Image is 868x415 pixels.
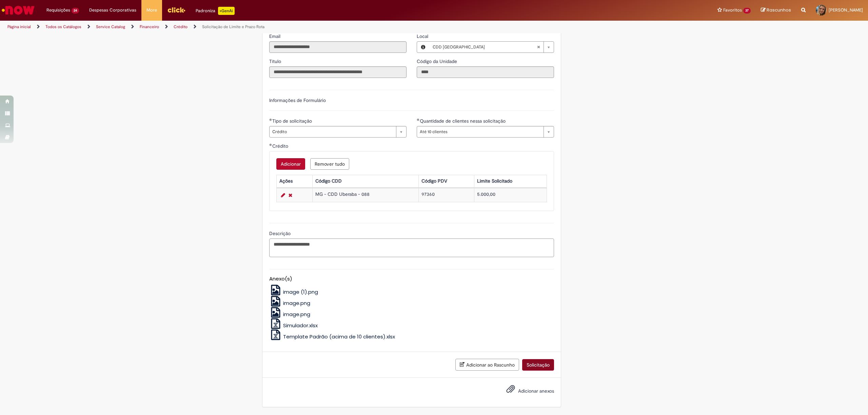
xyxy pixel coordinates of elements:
[420,118,507,124] span: Quantidade de clientes nessa solicitação
[417,66,554,78] input: Código da Unidade
[417,118,420,121] span: Obrigatório Preenchido
[283,333,395,340] span: Template Padrão (acima de 10 clientes).xlsx
[767,7,791,13] span: Rascunhos
[146,7,157,14] span: More
[474,188,547,202] td: 5.000,00
[269,299,311,307] a: image.png
[269,118,272,121] span: Obrigatório Preenchido
[429,42,554,53] a: CDD [GEOGRAPHIC_DATA]Limpar campo Local
[269,333,395,340] a: Template Padrão (acima de 10 clientes).xlsx
[269,311,311,318] a: image.png
[167,5,185,15] img: click_logo_yellow_360x200.png
[269,276,554,282] h5: Anexo(s)
[522,359,554,371] button: Solicitação
[313,188,419,202] td: MG - CDD Uberaba - 088
[310,158,349,170] button: Remover todas as linhas de Crédito
[269,66,407,78] input: Título
[829,7,863,13] span: [PERSON_NAME]
[723,7,742,14] span: Favoritos
[474,175,547,187] th: Limite Solicitado
[420,126,540,137] span: Até 10 clientes
[269,238,554,257] textarea: Descrição
[140,24,159,29] a: Financeiro
[505,383,517,398] button: Adicionar anexos
[418,188,474,202] td: 97360
[283,288,318,295] span: image (1).png
[269,97,326,103] label: Informações de Formulário
[283,322,318,329] span: Simulador.xlsx
[272,126,393,137] span: Crédito
[417,42,429,53] button: Local, Visualizar este registro CDD Uberlândia
[202,24,264,29] a: Solicitação de Limite e Prazo Rota
[433,42,537,53] span: CDD [GEOGRAPHIC_DATA]
[279,191,287,199] a: Editar Linha 1
[89,7,136,14] span: Despesas Corporativas
[272,118,313,124] span: Tipo de solicitação
[269,58,282,65] label: Somente leitura - Título
[5,21,574,33] ul: Trilhas de página
[283,311,310,318] span: image.png
[287,191,294,199] a: Remover linha 1
[743,8,751,14] span: 37
[269,33,282,39] span: Somente leitura - Email
[218,7,235,15] p: +GenAi
[417,33,430,39] span: Local
[518,388,554,394] span: Adicionar anexos
[761,7,791,14] a: Rascunhos
[276,158,305,170] button: Adicionar uma linha para Crédito
[418,175,474,187] th: Código PDV
[269,322,318,329] a: Simulador.xlsx
[174,24,188,29] a: Crédito
[269,230,292,236] span: Descrição
[313,175,419,187] th: Código CDD
[1,3,36,17] img: ServiceNow
[272,143,290,149] span: Crédito
[196,7,235,15] div: Padroniza
[276,175,312,187] th: Ações
[283,299,310,307] span: image.png
[417,58,458,65] label: Somente leitura - Código da Unidade
[269,41,407,53] input: Email
[269,288,318,295] a: image (1).png
[455,359,519,371] button: Adicionar ao Rascunho
[96,24,125,29] a: Service Catalog
[72,8,79,14] span: 24
[533,42,544,53] abbr: Limpar campo Local
[269,33,282,40] label: Somente leitura - Email
[45,24,81,29] a: Todos os Catálogos
[7,24,31,29] a: Página inicial
[46,7,70,14] span: Requisições
[269,143,272,146] span: Obrigatório Preenchido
